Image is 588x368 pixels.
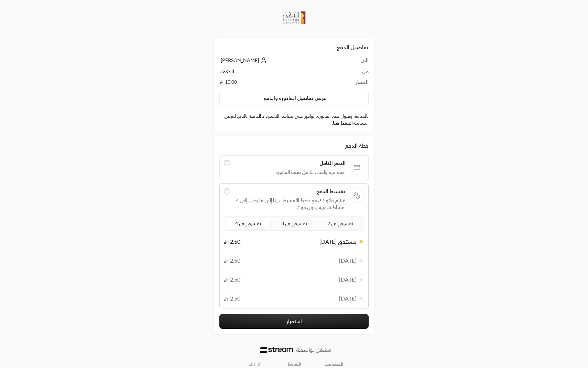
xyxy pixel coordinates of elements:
span: تقسيم إلى 2 [326,219,355,228]
input: تقسيط الدفعقسّم فاتورتك مع خطط التقسيط لدينا إلى ما يصل إلى 4 أقساط شهرية بدون فوائد [224,188,230,194]
a: الخصوصية [324,361,343,367]
div: خطة الدفع [219,141,369,150]
span: [DATE] [339,256,357,265]
span: [PERSON_NAME] [221,57,259,63]
td: من [337,68,369,78]
span: 2.50 [224,275,240,284]
button: عرض تفاصيل الفاتورة والدفع [219,91,369,105]
p: مشغل بواسطة [296,346,331,354]
td: المبلغ [337,78,369,85]
span: 2.50 [224,238,240,246]
a: [PERSON_NAME] [219,57,267,63]
h2: تفاصيل الدفع [219,43,369,51]
td: الى [337,57,369,68]
span: تقسيم إلى 4 [234,219,262,228]
span: [DATE] [339,275,357,284]
span: تقسيم إلى 3 [280,219,308,228]
a: اضغط هنا [333,120,353,126]
span: الدفع الكامل [234,160,346,167]
span: 2.50 [224,256,240,265]
td: الحكماء [219,68,337,78]
span: قسّم فاتورتك مع خطط التقسيط لدينا إلى ما يصل إلى 4 أقساط شهرية بدون فوائد [234,197,346,211]
span: تقسيط الدفع [234,188,346,195]
button: استمرار [219,314,369,329]
img: Company Logo [280,4,308,32]
td: 10.00 [219,78,337,85]
label: بالمتابعة وقبول هذه الفاتورة، توافق على سياسة الاسترداد الخاصة بالتاجر. لعرض السياسة . [219,113,369,126]
span: [DATE] [339,294,357,303]
a: الشروط [288,361,301,367]
span: 2.50 [224,294,240,303]
span: ادفع مرة واحدة، لكامل قيمة الفاتورة [234,169,346,176]
span: مستحق [DATE] [319,238,357,246]
img: Logo [260,347,293,353]
input: الدفع الكاملادفع مرة واحدة، لكامل قيمة الفاتورة [224,160,230,166]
